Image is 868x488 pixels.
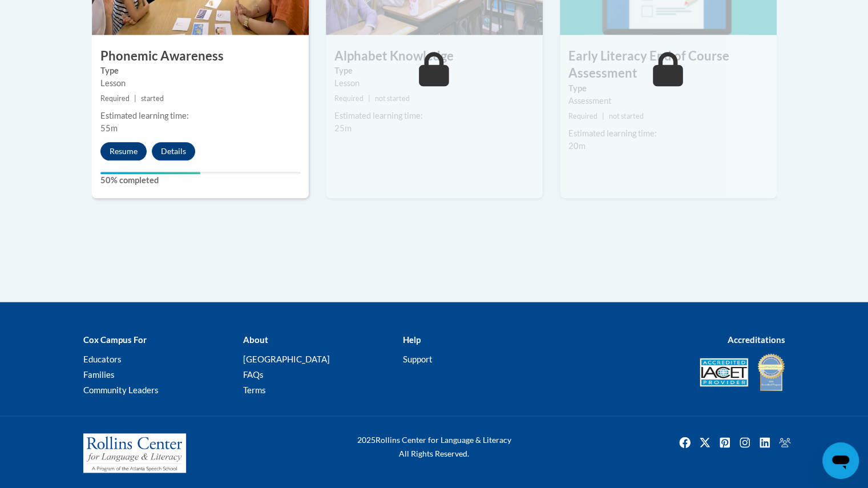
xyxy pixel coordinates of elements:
span: Required [100,94,130,103]
span: | [134,94,136,103]
img: Facebook group icon [776,433,794,451]
img: Facebook icon [676,433,694,451]
div: Estimated learning time: [334,110,534,122]
span: Required [334,94,364,103]
a: Terms [243,385,265,395]
span: Required [568,112,597,120]
span: | [368,94,370,103]
img: Rollins Center for Language & Literacy - A Program of the Atlanta Speech School [83,433,186,473]
label: Type [568,82,768,95]
b: About [243,334,268,345]
img: Instagram icon [736,433,754,451]
a: Facebook [676,433,694,451]
img: IDA® Accredited [757,352,785,392]
iframe: Button to launch messaging window [822,442,859,479]
a: Community Leaders [83,385,159,395]
a: Facebook Group [776,433,794,451]
div: Assessment [568,95,768,107]
div: Estimated learning time: [100,110,300,122]
h3: Early Literacy End of Course Assessment [560,47,777,83]
a: [GEOGRAPHIC_DATA] [243,354,329,364]
label: Type [334,64,534,77]
img: Twitter icon [696,433,714,451]
span: 20m [568,141,586,151]
img: LinkedIn icon [756,433,774,451]
span: 2025 [357,435,376,445]
img: Accredited IACET® Provider [700,358,748,386]
div: Estimated learning time: [568,127,768,140]
span: not started [375,94,410,103]
a: FAQs [243,369,263,380]
span: not started [609,112,644,120]
a: Families [83,369,115,380]
b: Help [402,334,420,345]
a: Pinterest [716,433,734,451]
button: Details [152,142,195,160]
h3: Alphabet Knowledge [326,47,543,65]
span: | [602,112,604,120]
a: Twitter [696,433,714,451]
span: started [141,94,164,103]
img: Pinterest icon [716,433,734,451]
a: Support [402,354,432,364]
label: 50% completed [100,174,300,187]
span: 55m [100,123,118,133]
a: Linkedin [756,433,774,451]
div: Rollins Center for Language & Literacy All Rights Reserved. [314,433,554,461]
b: Cox Campus For [83,334,147,345]
div: Lesson [100,77,300,90]
a: Educators [83,354,122,364]
b: Accreditations [728,334,785,345]
h3: Phonemic Awareness [92,47,309,65]
button: Resume [100,142,147,160]
div: Lesson [334,77,534,90]
div: Your progress [100,172,200,174]
a: Instagram [736,433,754,451]
label: Type [100,64,300,77]
span: 25m [334,123,352,133]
